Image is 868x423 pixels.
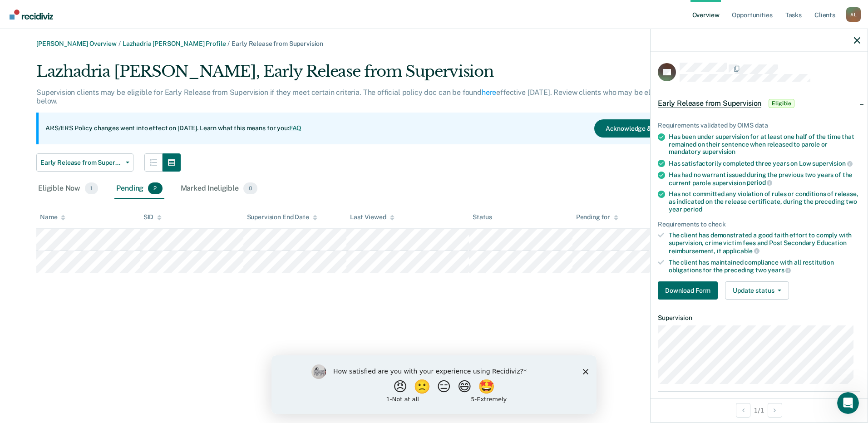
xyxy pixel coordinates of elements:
div: Supervision End Date [247,213,317,221]
button: Previous Opportunity [736,403,750,418]
div: A L [846,7,861,22]
button: Acknowledge & Close [594,119,681,138]
div: Status [473,213,492,221]
span: Eligible [769,99,794,108]
span: supervision [812,160,852,167]
div: SID [143,213,162,221]
div: Eligible Now [36,179,100,199]
div: Pending for [576,213,618,221]
div: Has had no warrant issued during the previous two years of the current parole supervision [669,171,860,187]
p: Supervision clients may be eligible for Early Release from Supervision if they meet certain crite... [36,88,669,105]
span: Early Release from Supervision [232,40,323,47]
div: Name [40,213,65,221]
div: The client has maintained compliance with all restitution obligations for the preceding two [669,259,860,274]
span: period [747,179,772,186]
div: Lazhadria [PERSON_NAME], Early Release from Supervision [36,62,687,88]
div: Requirements validated by OIMS data [658,122,860,129]
a: [PERSON_NAME] Overview [36,40,117,47]
span: / [226,40,232,47]
span: Early Release from Supervision [658,99,761,108]
button: Update status [725,281,789,300]
button: Profile dropdown button [846,7,861,22]
button: Next Opportunity [768,403,782,418]
div: Has been under supervision for at least one half of the time that remained on their sentence when... [669,133,860,156]
div: Has satisfactorily completed three years on Low [669,159,860,167]
span: period [683,206,702,213]
span: 1 [85,182,98,194]
span: 0 [243,182,257,194]
a: Lazhadria [PERSON_NAME] Profile [123,40,226,47]
div: Early Release from SupervisionEligible [651,89,868,118]
iframe: Intercom live chat [837,392,859,414]
iframe: Survey by Kim from Recidiviz [271,355,597,414]
span: applicable [723,247,759,255]
span: years [768,266,791,274]
div: Last Viewed [350,213,394,221]
img: Recidiviz [10,10,53,20]
span: / [117,40,123,47]
a: Navigate to form link [658,281,721,300]
span: 2 [148,182,162,194]
span: Early Release from Supervision [40,159,122,167]
span: supervision [702,148,735,155]
div: Pending [114,179,164,199]
div: Requirements to check [658,221,860,228]
p: ARS/ERS Policy changes went into effect on [DATE]. Learn what this means for you: [45,124,301,133]
div: Marked Ineligible [179,179,260,199]
div: Has not committed any violation of rules or conditions of release, as indicated on the release ce... [669,190,860,213]
button: Download Form [658,281,718,300]
div: The client has demonstrated a good faith effort to comply with supervision, crime victim fees and... [669,231,860,255]
a: here [482,88,496,97]
div: 1 / 1 [651,398,868,422]
a: FAQ [289,124,302,132]
dt: Supervision [658,314,860,322]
